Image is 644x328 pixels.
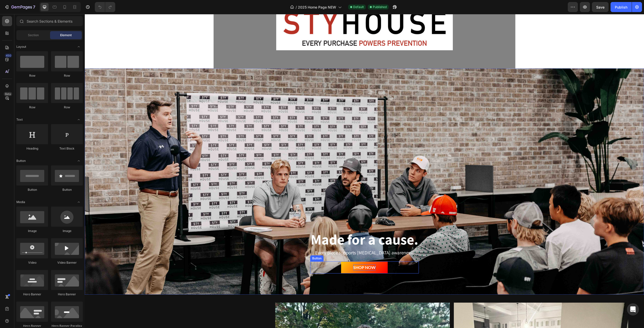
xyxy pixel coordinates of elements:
div: Video Banner [51,260,83,265]
span: Layout [16,44,26,49]
strong: Made for a cause. [226,216,334,235]
span: Default [353,5,364,9]
div: Row [16,105,48,110]
span: Published [373,5,387,9]
div: Undo/Redo [95,2,115,12]
div: Image [16,229,48,233]
span: Text [16,117,23,122]
div: Video [16,260,48,265]
div: Hero Banner [51,292,83,297]
span: Media [16,200,25,204]
div: Hero Banner [16,292,48,297]
div: 450 [5,54,12,58]
a: SHOP NOW [256,247,303,259]
button: Save [592,2,609,12]
span: Toggle open [75,198,83,206]
span: / [296,5,297,10]
div: Text Block [51,146,83,151]
div: Beta [4,92,12,96]
span: Element [60,33,72,37]
div: Row [51,73,83,78]
span: Save [596,5,605,9]
div: Row [51,105,83,110]
p: Every piece supports [MEDICAL_DATA] awareness. [226,236,334,242]
span: Toggle open [75,43,83,51]
div: Button [51,188,83,192]
div: Image [51,229,83,233]
p: SHOP NOW [268,250,291,256]
span: Toggle open [75,116,83,124]
button: 7 [2,2,37,12]
button: Publish [611,2,632,12]
div: Publish [615,5,627,10]
p: 7 [33,4,35,10]
span: 2025 Home Page NEW [298,5,336,10]
div: Button [16,188,48,192]
span: Button [16,159,26,163]
input: Search Sections & Elements [16,16,83,26]
div: Row [16,73,48,78]
div: Heading [16,146,48,151]
div: Open Intercom Messenger [627,303,639,315]
span: Toggle open [75,157,83,165]
iframe: Design area [85,14,644,328]
div: Button [226,242,238,247]
span: Section [28,33,39,37]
